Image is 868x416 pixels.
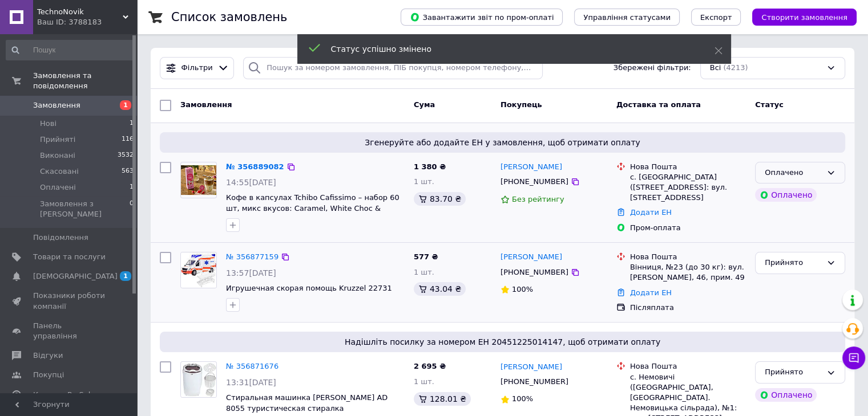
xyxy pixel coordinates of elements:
[130,119,134,129] span: 1
[243,57,543,79] input: Пошук за номером замовлення, ПІБ покупця, номером телефону, Email, номером накладної
[741,13,857,21] a: Створити замовлення
[414,177,434,186] span: 1 шт.
[410,12,554,22] span: Завантажити звіт по пром-оплаті
[498,265,571,280] div: [PHONE_NUMBER]
[630,303,746,313] div: Післяплата
[331,43,686,55] div: Статус успішно змінено
[500,252,562,263] a: [PERSON_NAME]
[710,63,721,74] span: Всі
[401,9,563,26] button: Завантажити звіт по пром-оплаті
[120,100,131,110] span: 1
[512,394,533,403] span: 100%
[630,223,746,233] div: Пром-оплата
[226,178,276,187] span: 14:55[DATE]
[40,199,130,219] span: Замовлення з [PERSON_NAME]
[6,40,135,60] input: Пошук
[40,134,75,145] span: Прийняті
[226,378,276,387] span: 13:31[DATE]
[164,336,841,348] span: Надішліть посилку за номером ЕН 20451225014147, щоб отримати оплату
[414,162,446,171] span: 1 380 ₴
[414,100,435,109] span: Cума
[500,162,562,173] a: [PERSON_NAME]
[842,346,865,369] button: Чат з покупцем
[180,361,217,398] a: Фото товару
[37,17,137,27] div: Ваш ID: 3788183
[40,182,76,193] span: Оплачені
[630,361,746,372] div: Нова Пошта
[630,162,746,172] div: Нова Пошта
[512,195,564,203] span: Без рейтингу
[414,392,471,406] div: 128.01 ₴
[500,362,562,373] a: [PERSON_NAME]
[226,162,284,171] a: № 356889082
[180,162,217,198] a: Фото товару
[752,9,857,26] button: Створити замовлення
[40,150,75,161] span: Виконані
[583,13,671,22] span: Управління статусами
[120,271,131,281] span: 1
[700,13,732,22] span: Експорт
[33,252,106,262] span: Товари та послуги
[33,370,64,380] span: Покупці
[414,362,446,370] span: 2 695 ₴
[33,271,118,282] span: [DEMOGRAPHIC_DATA]
[761,13,847,22] span: Створити замовлення
[414,192,466,206] div: 83.70 ₴
[33,390,95,400] span: Каталог ProSale
[765,167,822,179] div: Оплачено
[33,291,106,311] span: Показники роботи компанії
[755,388,817,402] div: Оплачено
[226,252,278,261] a: № 356877159
[122,134,134,145] span: 116
[33,233,88,243] span: Повідомлення
[226,268,276,278] span: 13:57[DATE]
[630,262,746,283] div: Вінниця, №23 (до 30 кг): вул. [PERSON_NAME], 46, прим. 49
[765,366,822,378] div: Прийнято
[180,252,217,288] a: Фото товару
[414,252,438,261] span: 577 ₴
[122,166,134,177] span: 563
[755,100,784,109] span: Статус
[613,63,691,74] span: Збережені фільтри:
[765,257,822,269] div: Прийнято
[226,193,399,223] a: Кофе в капсулах Tchibo Cafissimo – набор 60 шт, микс вкусов: Caramel, White Choc & Raspberr
[414,377,434,386] span: 1 шт.
[723,63,748,72] span: (4213)
[40,119,56,129] span: Нові
[181,362,216,397] img: Фото товару
[755,188,817,202] div: Оплачено
[164,137,841,148] span: Згенеруйте або додайте ЕН у замовлення, щоб отримати оплату
[498,374,571,389] div: [PHONE_NUMBER]
[181,63,213,74] span: Фільтри
[226,284,392,292] a: Игрушечная скорая помощь Kruzzel 22731
[33,321,106,341] span: Панель управління
[181,252,216,288] img: Фото товару
[130,182,134,193] span: 1
[226,362,278,370] a: № 356871676
[181,165,216,195] img: Фото товару
[616,100,701,109] span: Доставка та оплата
[130,199,134,219] span: 0
[630,288,672,297] a: Додати ЕН
[630,172,746,203] div: с. [GEOGRAPHIC_DATA] ([STREET_ADDRESS]: вул. [STREET_ADDRESS]
[691,9,741,26] button: Експорт
[630,252,746,262] div: Нова Пошта
[574,9,680,26] button: Управління статусами
[630,208,672,217] a: Додати ЕН
[180,100,232,109] span: Замовлення
[40,166,79,177] span: Скасовані
[414,282,466,296] div: 43.04 ₴
[33,100,80,111] span: Замовлення
[118,150,134,161] span: 3532
[37,7,123,17] span: TechnoNovik
[500,100,542,109] span: Покупець
[512,285,533,293] span: 100%
[33,71,137,91] span: Замовлення та повідомлення
[33,350,63,361] span: Відгуки
[171,10,287,24] h1: Список замовлень
[498,174,571,189] div: [PHONE_NUMBER]
[414,268,434,276] span: 1 шт.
